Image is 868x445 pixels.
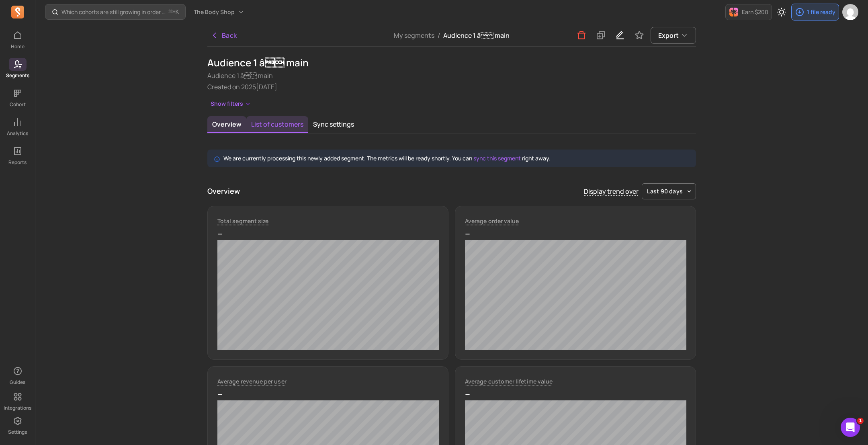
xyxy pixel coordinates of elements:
p: Cohort [10,101,26,108]
button: Guides [9,363,27,387]
button: List of customers [246,116,308,133]
p: Analytics [7,130,28,137]
p: Guides [10,379,25,386]
canvas: chart [465,240,686,350]
p: Integrations [4,405,31,411]
kbd: K [176,9,179,15]
p: Overview [207,186,240,197]
button: Show filters [207,98,254,110]
p: We are currently processing this newly added segment. The metrics will be ready shortly. You can ... [223,154,551,162]
canvas: chart [217,240,439,350]
kbd: ⌘ [168,7,173,17]
span: / [434,31,443,40]
p: -- [217,388,438,400]
button: Export [651,27,696,44]
span: Export [658,31,679,40]
button: Back [207,27,240,43]
p: Which cohorts are still growing in order volume or revenue? [61,8,166,16]
span: last 90 days [647,187,683,195]
a: sync this segment [473,154,521,162]
iframe: Intercom live chat [841,418,860,437]
button: Overview [207,116,246,133]
p: -- [465,227,686,240]
img: avatar [842,4,858,20]
p: Earn $200 [742,8,768,16]
p: Segments [6,72,29,79]
button: Toggle favorite [631,27,647,43]
p: Reports [8,159,27,166]
button: The Body Shop [189,5,249,19]
p: Home [11,43,25,50]
p: Created on 2025[DATE] [207,82,696,92]
p: Display trend over [584,187,639,196]
button: Earn $200 [725,4,772,20]
span: Average revenue per user [217,377,287,385]
span: 1 [857,418,864,424]
p: -- [217,227,438,240]
span: Total segment size [217,217,268,225]
button: 1 file ready [791,4,839,21]
span: Average order value [465,217,519,225]
span: + [169,8,179,16]
p: Settings [8,429,27,435]
span: Average customer lifetime value [465,377,553,385]
h1: Audience 1 â main [207,56,696,69]
p: Audience 1 â main [207,71,696,80]
button: Which cohorts are still growing in order volume or revenue?⌘+K [45,4,186,20]
p: -- [465,388,686,400]
span: Audience 1 â main [443,31,510,40]
a: My segments [394,31,434,40]
button: Toggle dark mode [774,4,790,20]
button: last 90 days [642,183,696,199]
p: 1 file ready [807,8,835,16]
button: Sync settings [308,116,359,132]
span: The Body Shop [194,8,235,16]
